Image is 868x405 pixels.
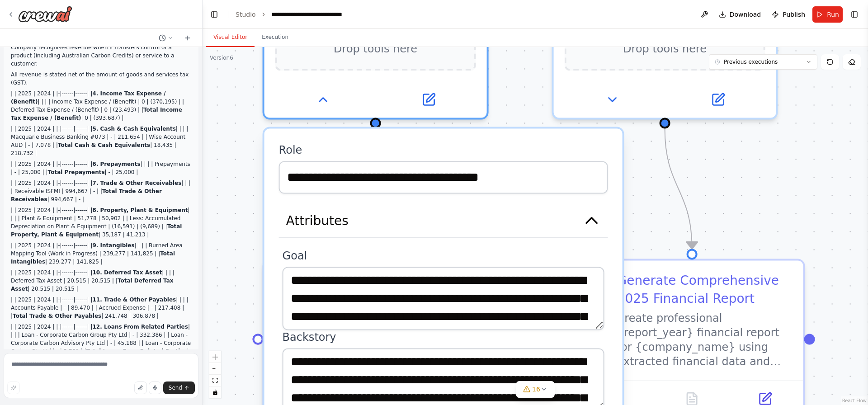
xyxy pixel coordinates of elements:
strong: Total Cash & Cash Equivalents [58,142,150,148]
button: fit view [209,375,221,386]
button: Execution [255,28,296,47]
button: zoom out [209,363,221,375]
p: | | 2025 | 2024 | |-|------|------| | | | | | Loan - Corporate Carbon Group Pty Ltd | - | 332,386... [11,323,191,363]
button: Click to speak your automation idea [149,381,161,394]
button: Download [715,6,765,23]
p: All revenue is stated net of the amount of goods and services tax (GST). [11,71,191,87]
button: toggle interactivity [209,386,221,398]
span: Send [169,384,182,391]
div: Version 6 [210,54,233,61]
button: Hide left sidebar [208,8,221,21]
label: Role [279,143,608,157]
strong: 12. Loans From Related Parties [92,324,188,330]
strong: Total Loans From Related Parties [86,348,187,354]
p: | | 2025 | 2024 | |-|------|------| | | | | | Burned Area Mapping Tool (Work in Progress) | 239,2... [11,241,191,266]
strong: 7. Trade & Other Receivables [92,180,181,186]
button: Visual Editor [206,28,255,47]
a: Studio [236,11,256,18]
strong: Total Prepayments [48,169,105,175]
strong: 11. Trade & Other Payables [92,297,176,303]
strong: Total Trade & Other Payables [13,313,101,319]
span: Run [827,10,839,19]
strong: 6. Prepayments [92,161,140,167]
button: Show right sidebar [848,8,861,21]
button: Open in side panel [667,89,769,110]
strong: 8. Property, Plant & Equipment [92,207,188,213]
strong: 5. Cash & Cash Equivalents [92,126,175,132]
button: Open in side panel [377,89,480,110]
nav: breadcrumb [236,10,362,19]
a: React Flow attribution [842,398,867,403]
strong: Total Deferred Tax Asset [11,278,174,292]
button: Previous executions [709,54,817,70]
label: Backstory [283,330,604,344]
button: Attributes [279,204,608,238]
strong: Total Trade & Other Receivables [11,188,162,202]
button: Send [163,381,195,394]
div: Generate Comprehensive 2025 Financial Report [617,271,793,307]
p: | | 2025 | 2024 | |-|------|------| | | | | | Income Tax Expense / (Benefit) | 0 | (370,195) | | ... [11,89,191,122]
button: 16 [516,381,555,398]
span: Publish [783,10,805,19]
button: Switch to previous chat [155,33,177,43]
span: 16 [532,385,540,394]
p: | | 2025 | 2024 | |-|------|------| | | | | | Prepayments | - | 25,000 | | | - | 25,000 | [11,160,191,176]
div: React Flow controls [209,351,221,398]
button: Improve this prompt [7,381,20,394]
p: | | 2025 | 2024 | |-|------|------| | | | | | Deferred Tax Asset | 20,515 | 20,515 | | | 20,515 |... [11,268,191,293]
div: Create professional {report_year} financial report for {company_name} using extracted financial d... [617,311,793,369]
button: Publish [768,6,809,23]
button: Run [812,6,843,23]
img: Logo [18,6,72,22]
span: Previous executions [724,58,778,66]
span: Drop tools here [334,40,417,58]
span: Attributes [286,212,349,230]
strong: 9. Intangibles [92,242,134,249]
g: Edge from d849b331-83ec-4fa2-a955-8b19f398b13c to 0074cc81-d9df-49d0-9f17-425270ea4987 [656,128,701,249]
p: | | 2025 | 2024 | |-|------|------| | | | | | Receivable ISFMI | 994,667 | - | | | 994,667 | - | [11,179,191,203]
button: Start a new chat [180,33,195,43]
p: | | 2025 | 2024 | |-|------|------| | | | | | Macquarie Business Banking #073 | - | 211,654 | | W... [11,125,191,157]
p: | | 2025 | 2024 | |-|------|------| | | | | | Accounts Payable | - | 89,470 | | Accrued Expense |... [11,296,191,320]
label: Goal [283,249,604,263]
button: Upload files [134,381,147,394]
strong: 10. Deferred Tax Asset [92,269,162,276]
p: | | 2025 | 2024 | |-|------|------| | | | | | Plant & Equipment | 51,778 | 50,902 | | Less: Accum... [11,206,191,239]
span: Download [730,10,761,19]
span: Drop tools here [623,40,707,58]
